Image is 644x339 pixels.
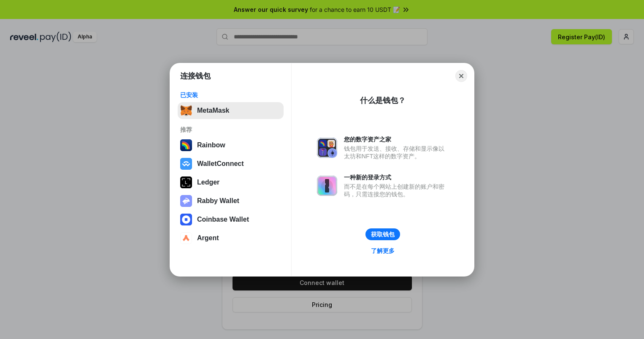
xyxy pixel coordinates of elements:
img: svg+xml,%3Csvg%20xmlns%3D%22http%3A%2F%2Fwww.w3.org%2F2000%2Fsvg%22%20fill%3D%22none%22%20viewBox... [180,195,192,207]
div: WalletConnect [197,160,244,168]
img: svg+xml,%3Csvg%20xmlns%3D%22http%3A%2F%2Fwww.w3.org%2F2000%2Fsvg%22%20width%3D%2228%22%20height%3... [180,176,192,188]
button: MetaMask [178,102,284,119]
div: Rainbow [197,141,225,149]
div: 了解更多 [371,247,395,255]
div: Ledger [197,179,219,186]
img: svg+xml,%3Csvg%20width%3D%22120%22%20height%3D%22120%22%20viewBox%3D%220%200%20120%20120%22%20fil... [180,139,192,151]
img: svg+xml,%3Csvg%20xmlns%3D%22http%3A%2F%2Fwww.w3.org%2F2000%2Fsvg%22%20fill%3D%22none%22%20viewBox... [317,176,337,196]
button: Ledger [178,174,284,191]
button: Coinbase Wallet [178,211,284,228]
img: svg+xml,%3Csvg%20fill%3D%22none%22%20height%3D%2233%22%20viewBox%3D%220%200%2035%2033%22%20width%... [180,105,192,117]
div: 您的数字资产之家 [344,136,449,143]
div: 推荐 [180,126,281,133]
div: 已安装 [180,91,281,99]
button: Rabby Wallet [178,193,284,209]
button: WalletConnect [178,155,284,172]
div: 一种新的登录方式 [344,174,449,181]
div: MetaMask [197,107,229,114]
div: 钱包用于发送、接收、存储和显示像以太坊和NFT这样的数字资产。 [344,145,449,160]
img: svg+xml,%3Csvg%20width%3D%2228%22%20height%3D%2228%22%20viewBox%3D%220%200%2028%2028%22%20fill%3D... [180,232,192,244]
div: Argent [197,234,219,242]
h1: 连接钱包 [180,71,211,81]
button: 获取钱包 [365,228,400,240]
div: 获取钱包 [371,231,395,238]
button: Argent [178,230,284,247]
div: 而不是在每个网站上创建新的账户和密码，只需连接您的钱包。 [344,183,449,198]
div: 什么是钱包？ [360,95,406,106]
img: svg+xml,%3Csvg%20xmlns%3D%22http%3A%2F%2Fwww.w3.org%2F2000%2Fsvg%22%20fill%3D%22none%22%20viewBox... [317,138,337,158]
div: Coinbase Wallet [197,216,249,223]
button: Close [455,70,467,82]
button: Rainbow [178,137,284,154]
div: Rabby Wallet [197,197,239,205]
img: svg+xml,%3Csvg%20width%3D%2228%22%20height%3D%2228%22%20viewBox%3D%220%200%2028%2028%22%20fill%3D... [180,158,192,170]
img: svg+xml,%3Csvg%20width%3D%2228%22%20height%3D%2228%22%20viewBox%3D%220%200%2028%2028%22%20fill%3D... [180,214,192,225]
a: 了解更多 [366,245,400,256]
